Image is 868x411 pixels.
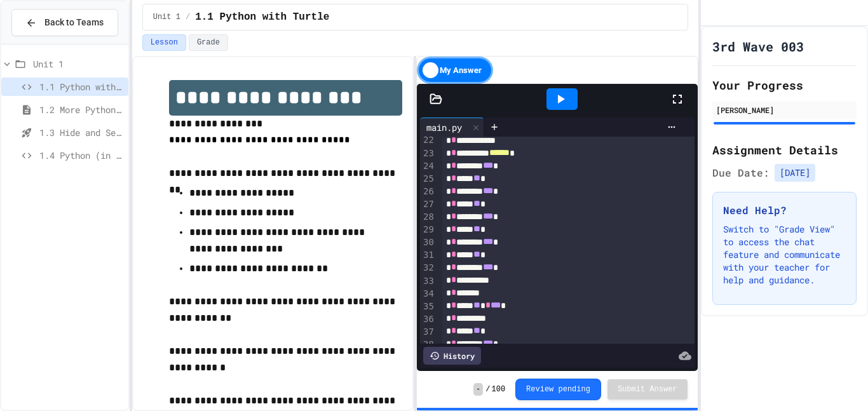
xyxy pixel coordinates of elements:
button: Back to Teams [11,9,118,36]
span: / [485,384,490,394]
span: 1.3 Hide and Seek [39,126,123,139]
span: Due Date: [712,165,770,180]
h2: Assignment Details [712,141,857,159]
h1: 3rd Wave 003 [712,37,804,55]
span: Submit Answer [618,384,677,394]
div: 32 [420,262,436,274]
span: - [473,383,483,396]
span: 100 [491,384,505,394]
span: [DATE] [775,164,815,182]
div: 25 [420,173,436,185]
div: History [423,347,481,365]
div: 23 [420,147,436,160]
div: 34 [420,288,436,300]
button: Review pending [515,379,601,400]
span: 1.1 Python with Turtle [39,80,123,93]
div: 28 [420,211,436,224]
h2: Your Progress [712,76,857,94]
p: Switch to "Grade View" to access the chat feature and communicate with your teacher for help and ... [723,223,846,286]
h3: Need Help? [723,203,846,218]
button: Submit Answer [607,379,688,400]
div: 37 [420,326,436,339]
div: 30 [420,236,436,249]
div: 33 [420,275,436,288]
span: Back to Teams [44,16,104,29]
button: Lesson [142,34,186,51]
div: 27 [420,198,436,211]
button: Grade [189,34,228,51]
div: 24 [420,160,436,173]
span: 1.2 More Python (using Turtle) [39,103,123,116]
div: [PERSON_NAME] [716,104,853,116]
div: 22 [420,134,436,147]
div: 38 [420,339,436,351]
div: main.py [420,121,468,134]
div: main.py [420,118,484,137]
div: 26 [420,185,436,198]
div: 31 [420,249,436,262]
span: / [186,12,190,22]
div: 36 [420,313,436,326]
div: 35 [420,300,436,313]
span: Unit 1 [33,57,123,71]
div: 29 [420,224,436,236]
span: 1.4 Python (in Groups) [39,149,123,162]
span: 1.1 Python with Turtle [195,10,329,25]
span: Unit 1 [153,12,180,22]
